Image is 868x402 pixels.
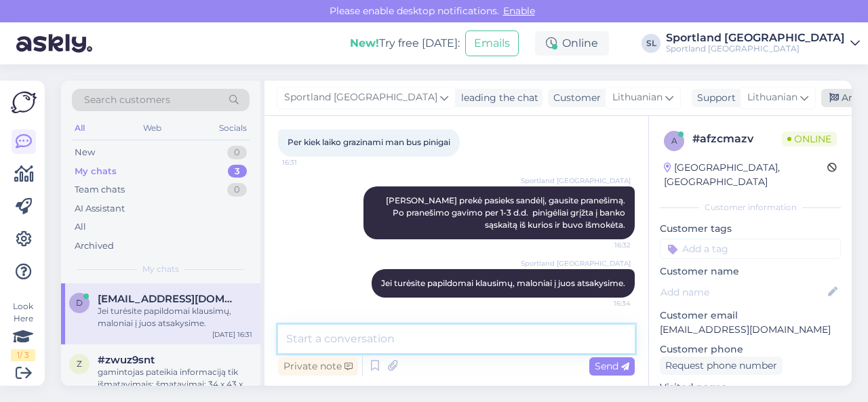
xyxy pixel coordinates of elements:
[381,278,625,288] span: Jei turėsite papildomai klausimų, maloniai į juos atsakysime.
[521,176,631,186] span: Sportland [GEOGRAPHIC_DATA]
[660,308,841,323] p: Customer email
[75,183,125,197] div: Team chats
[75,146,95,159] div: New
[76,298,83,308] span: d
[580,240,631,250] span: 16:32
[660,239,841,259] input: Add a tag
[98,293,239,305] span: dikcikdak@gmail.com
[660,380,841,395] p: Visited pages
[75,202,125,216] div: AI Assistant
[747,90,797,105] span: Lithuanian
[660,264,841,279] p: Customer name
[692,91,736,105] div: Support
[11,349,35,361] div: 1 / 3
[660,357,783,375] div: Request phone number
[671,136,677,146] span: a
[98,305,252,329] div: Jei turėsite papildomai klausimų, maloniai į juos atsakysime.
[666,43,845,54] div: Sportland [GEOGRAPHIC_DATA]
[228,165,247,178] div: 3
[284,90,437,105] span: Sportland [GEOGRAPHIC_DATA]
[75,239,114,253] div: Archived
[642,34,660,53] div: SL
[386,195,627,230] span: [PERSON_NAME] prekė pasieks sandėlį, gausite pranešimą. Po pranešimo gavimo per 1-3 d.d. pinigėli...
[98,354,155,366] span: #zwuz9snt
[535,31,609,56] div: Online
[84,93,170,107] span: Search customers
[282,157,333,167] span: 16:31
[11,300,35,361] div: Look Here
[212,329,252,340] div: [DATE] 16:31
[660,222,841,236] p: Customer tags
[227,183,247,197] div: 0
[692,131,782,147] div: # afzcmazv
[660,323,841,337] p: [EMAIL_ADDRESS][DOMAIN_NAME]
[660,285,825,300] input: Add name
[612,90,663,105] span: Lithuanian
[11,92,37,113] img: Askly Logo
[499,5,539,17] span: Enable
[140,119,164,137] div: Web
[660,201,841,214] div: Customer information
[98,366,252,390] div: gamintojas pateikia informaciją tik išmatavimais: šmatavimai: 34 x 43 x 10 cm
[75,165,117,178] div: My chats
[350,35,460,52] div: Try free [DATE]:
[75,220,86,234] div: All
[666,33,845,43] div: Sportland [GEOGRAPHIC_DATA]
[456,91,538,105] div: leading the chat
[666,33,860,54] a: Sportland [GEOGRAPHIC_DATA]Sportland [GEOGRAPHIC_DATA]
[350,37,379,49] b: New!
[288,137,450,147] span: Per kiek laiko grazinami man bus pinigai
[521,258,631,268] span: Sportland [GEOGRAPHIC_DATA]
[227,146,247,159] div: 0
[664,161,827,189] div: [GEOGRAPHIC_DATA], [GEOGRAPHIC_DATA]
[782,132,837,146] span: Online
[77,359,82,369] span: z
[465,31,519,56] button: Emails
[580,298,631,308] span: 16:34
[278,357,358,376] div: Private note
[660,342,841,357] p: Customer phone
[595,360,629,372] span: Send
[216,119,250,137] div: Socials
[548,91,601,105] div: Customer
[72,119,87,137] div: All
[142,263,179,275] span: My chats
